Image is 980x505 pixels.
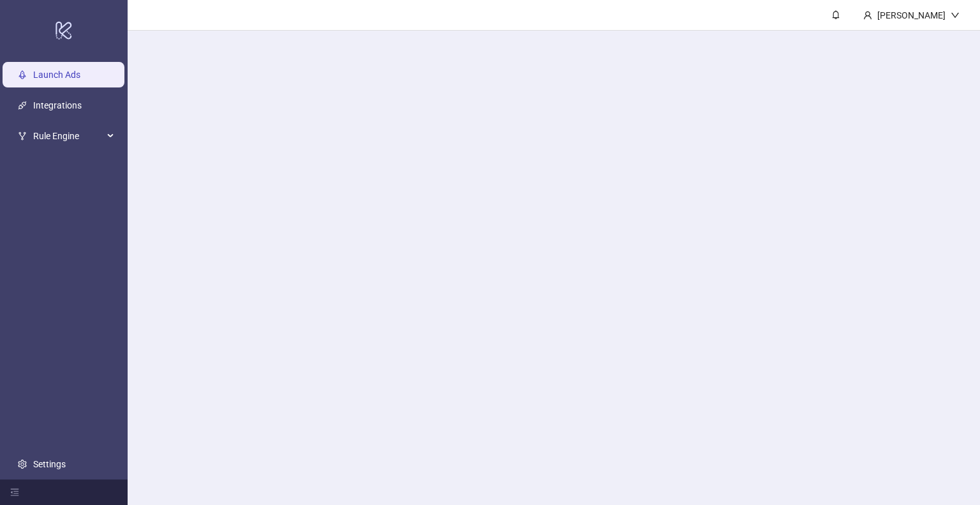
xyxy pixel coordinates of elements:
[872,8,951,22] div: [PERSON_NAME]
[33,70,80,80] a: Launch Ads
[863,11,872,20] span: user
[33,123,103,149] span: Rule Engine
[951,11,960,20] span: down
[831,10,840,19] span: bell
[33,459,66,469] a: Settings
[33,100,82,110] a: Integrations
[10,488,19,497] span: menu-fold
[18,132,27,140] span: fork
